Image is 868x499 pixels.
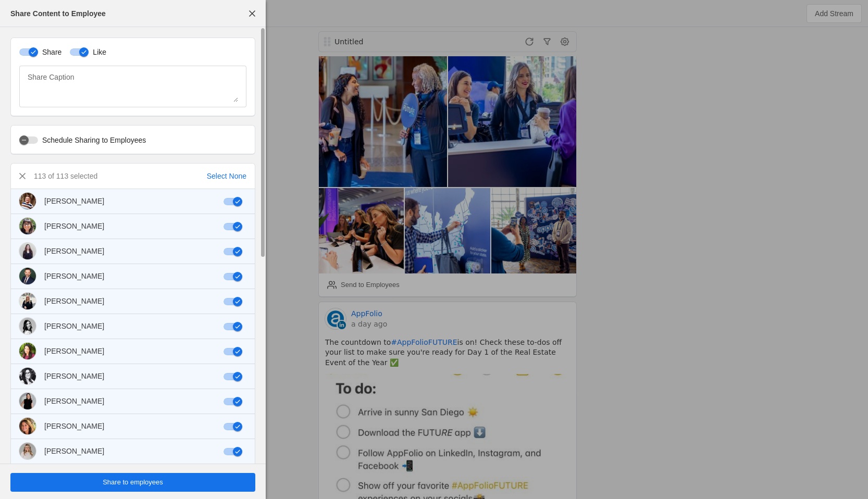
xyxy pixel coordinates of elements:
[19,418,36,434] img: cache
[44,421,104,431] div: [PERSON_NAME]
[89,47,106,57] label: Like
[19,243,36,259] img: cache
[44,221,104,231] div: [PERSON_NAME]
[44,321,104,331] div: [PERSON_NAME]
[19,393,36,409] img: cache
[44,296,104,306] div: [PERSON_NAME]
[44,246,104,256] div: [PERSON_NAME]
[44,271,104,281] div: [PERSON_NAME]
[44,446,104,456] div: [PERSON_NAME]
[19,218,36,234] img: cache
[19,293,36,309] img: cache
[44,371,104,381] div: [PERSON_NAME]
[19,318,36,334] img: cache
[38,47,61,57] label: Share
[44,196,104,206] div: [PERSON_NAME]
[19,368,36,384] img: cache
[38,135,146,145] label: Schedule Sharing to Employees
[19,193,36,209] img: cache
[19,268,36,284] img: cache
[207,171,246,181] div: Select None
[34,171,97,181] div: 113 of 113 selected
[28,71,75,83] mat-label: Share Caption
[19,443,36,459] img: cache
[44,396,104,406] div: [PERSON_NAME]
[103,477,163,488] span: Share to employees
[10,8,106,19] div: Share Content to Employee
[19,343,36,359] img: cache
[10,473,255,492] button: Share to employees
[44,346,104,356] div: [PERSON_NAME]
